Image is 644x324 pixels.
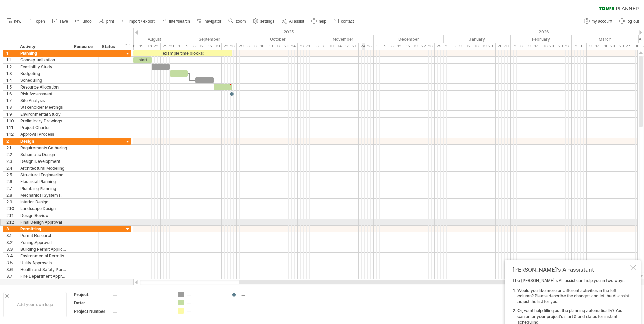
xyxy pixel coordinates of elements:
[511,35,572,43] div: February 2026
[444,35,511,43] div: January 2026
[20,253,67,259] div: Environmental Permits
[6,145,17,151] div: 2.1
[435,43,450,50] div: 29 - 2
[187,292,224,297] div: ....
[113,300,169,306] div: ....
[20,43,67,50] div: Activity
[243,35,313,43] div: October 2025
[20,64,67,70] div: Feasibility Study
[627,19,639,24] span: log out
[450,43,465,50] div: 5 - 9
[6,138,17,144] div: 2
[241,292,278,297] div: ....
[113,308,169,314] div: ....
[313,43,328,50] div: 3 - 7
[6,165,17,171] div: 2.4
[20,91,67,97] div: Risk Assessment
[313,35,374,43] div: November 2025
[6,57,17,63] div: 1.1
[341,19,354,24] span: contact
[176,35,243,43] div: September 2025
[496,43,511,50] div: 26-30
[6,97,17,104] div: 1.7
[572,35,639,43] div: March 2026
[374,35,444,43] div: December 2025
[20,192,67,198] div: Mechanical Systems Design
[191,43,206,50] div: 8 - 12
[282,43,298,50] div: 20-24
[20,138,67,144] div: Design
[20,118,67,124] div: Preliminary Drawings
[6,253,17,259] div: 3.4
[36,19,45,24] span: open
[20,226,67,232] div: Permitting
[227,17,248,26] a: zoom
[6,199,17,205] div: 2.9
[6,151,17,158] div: 2.2
[602,43,617,50] div: 16-20
[74,308,111,314] div: Project Number
[6,91,17,97] div: 1.6
[328,43,343,50] div: 10 - 14
[5,17,23,26] a: new
[572,43,587,50] div: 2 - 6
[6,84,17,90] div: 1.5
[14,19,21,24] span: new
[6,212,17,219] div: 2.11
[465,43,480,50] div: 12 - 16
[6,192,17,198] div: 2.8
[6,266,17,273] div: 3.6
[236,19,246,24] span: zoom
[298,43,313,50] div: 27-31
[20,131,67,138] div: Approval Process
[169,19,190,24] span: filter/search
[97,17,116,26] a: print
[332,17,356,26] a: contact
[6,77,17,83] div: 1.4
[27,17,47,26] a: open
[187,308,224,314] div: ....
[20,205,67,212] div: Landscape Design
[389,43,404,50] div: 8 - 12
[289,19,304,24] span: AI assist
[50,17,70,26] a: save
[74,292,111,297] div: Project:
[130,43,145,50] div: 11 - 15
[6,172,17,178] div: 2.5
[20,239,67,246] div: Zoning Approval
[343,43,359,50] div: 17 - 21
[6,239,17,246] div: 3.2
[6,118,17,124] div: 1.10
[359,43,374,50] div: 24-28
[6,273,17,279] div: 3.7
[20,145,67,151] div: Requirements Gathering
[6,232,17,239] div: 3.1
[252,43,267,50] div: 6 - 10
[3,292,67,317] div: Add your own logo
[20,199,67,205] div: Interior Design
[20,84,67,90] div: Resource Allocation
[20,70,67,77] div: Budgeting
[6,205,17,212] div: 2.10
[113,292,169,297] div: ....
[592,19,612,24] span: my account
[20,57,67,63] div: Conceptualization
[20,185,67,192] div: Plumbing Planning
[60,19,68,24] span: save
[6,104,17,110] div: 1.8
[6,226,17,232] div: 3
[20,266,67,273] div: Health and Safety Permits
[20,165,67,171] div: Architectural Modeling
[6,70,17,77] div: 1.3
[319,19,326,24] span: help
[582,17,614,26] a: my account
[20,104,67,110] div: Stakeholder Meetings
[112,35,176,43] div: August 2025
[206,43,222,50] div: 15 - 19
[83,19,92,24] span: undo
[160,17,192,26] a: filter/search
[526,43,541,50] div: 9 - 13
[6,111,17,117] div: 1.9
[20,178,67,185] div: Electrical Planning
[20,124,67,131] div: Project Charter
